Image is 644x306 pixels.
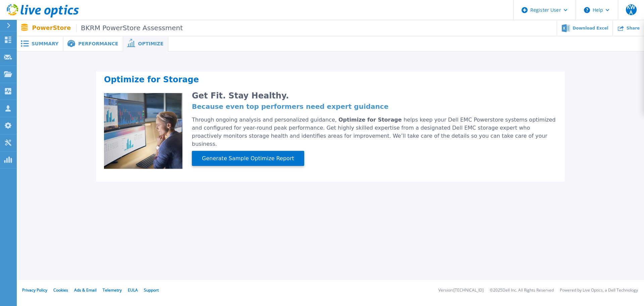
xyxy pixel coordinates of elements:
span: KWA [626,4,637,15]
button: Generate Sample Optimize Report [192,151,304,166]
a: Cookies [53,287,68,293]
div: Through ongoing analysis and personalized guidance, helps keep your Dell EMC Powerstore systems o... [192,116,557,148]
span: Optimize [138,41,163,46]
h2: Get Fit. Stay Healthy. [192,93,557,98]
a: EULA [128,287,138,293]
a: Support [144,287,159,293]
span: Performance [78,41,118,46]
span: Optimize for Storage [338,117,404,123]
li: © 2025 Dell Inc. All Rights Reserved [490,288,554,293]
h4: Because even top performers need expert guidance [192,104,557,109]
span: Generate Sample Optimize Report [199,155,297,163]
span: Download Excel [573,26,608,30]
li: Powered by Live Optics, a Dell Technology [560,288,638,293]
span: Share [627,26,640,30]
p: PowerStore [32,24,183,32]
a: Ads & Email [74,287,97,293]
h2: Optimize for Storage [104,77,557,85]
span: BKRM PowerStore Assessment [76,24,183,32]
img: Optimize Promo [104,93,182,170]
a: Telemetry [103,287,122,293]
a: Privacy Policy [22,287,47,293]
li: Version: [TECHNICAL_ID] [438,288,484,293]
span: Summary [32,41,58,46]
